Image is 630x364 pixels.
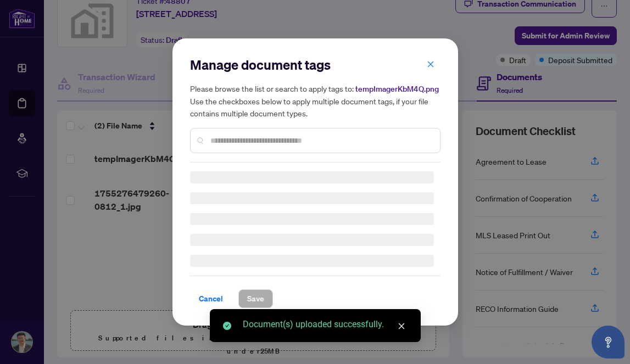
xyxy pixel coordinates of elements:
button: Save [238,289,273,308]
span: close [398,322,405,330]
span: Cancel [199,290,223,307]
button: Open asap [592,326,625,359]
button: Cancel [190,289,232,308]
a: Close [395,320,408,332]
h2: Manage document tags [190,56,441,74]
span: check-circle [223,322,231,330]
span: close [427,60,434,68]
div: Document(s) uploaded successfully. [243,318,408,331]
h5: Please browse the list or search to apply tags to: Use the checkboxes below to apply multiple doc... [190,82,441,119]
span: tempImagerKbM4Q.png [355,84,439,94]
